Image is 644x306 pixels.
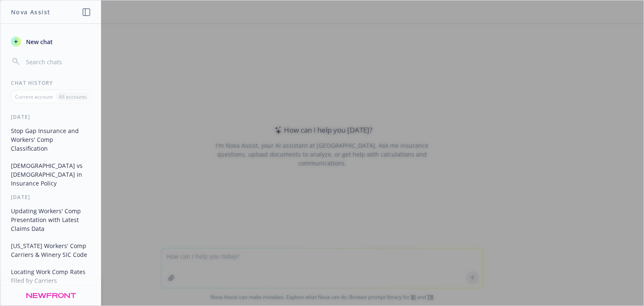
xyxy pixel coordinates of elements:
input: Search chats [24,56,91,68]
div: [DATE] [1,113,101,120]
p: All accounts [59,93,87,100]
div: [DATE] [1,291,101,298]
button: Updating Workers' Comp Presentation with Latest Claims Data [8,204,94,235]
button: Stop Gap Insurance and Workers' Comp Classification [8,124,94,155]
p: Current account [15,93,53,100]
button: [DEMOGRAPHIC_DATA] vs [DEMOGRAPHIC_DATA] in Insurance Policy [8,159,94,190]
div: Chat History [1,79,101,86]
div: [DATE] [1,194,101,201]
button: Locating Work Comp Rates Filed by Carriers [8,265,94,288]
h1: Nova Assist [11,8,50,16]
button: [US_STATE] Workers' Comp Carriers & Winery SIC Code [8,239,94,262]
button: New chat [8,34,94,49]
span: New chat [24,37,53,46]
